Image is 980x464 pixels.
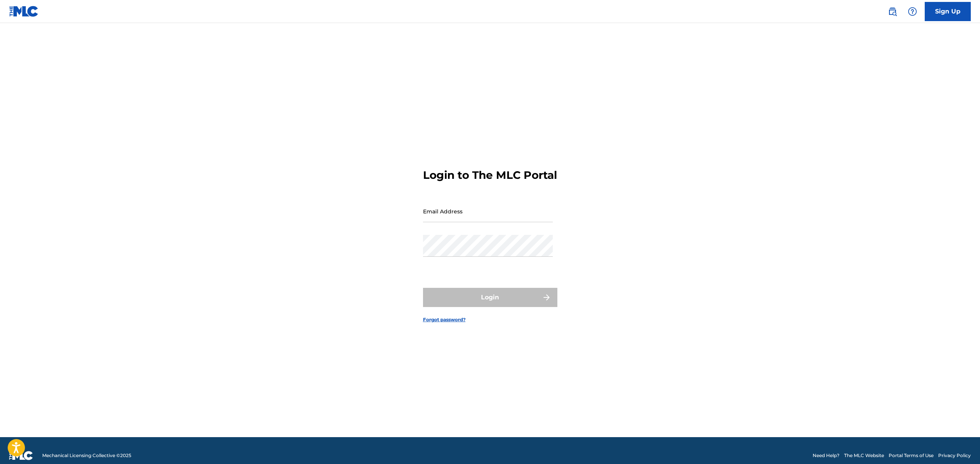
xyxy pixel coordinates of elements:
[905,4,920,19] div: Help
[423,168,557,182] h3: Login to The MLC Portal
[844,452,884,459] a: The MLC Website
[908,7,917,16] img: help
[885,4,900,19] a: Public Search
[942,427,980,464] iframe: Chat Widget
[9,451,33,460] img: logo
[889,452,934,459] a: Portal Terms of Use
[938,452,971,459] a: Privacy Policy
[925,2,971,21] a: Sign Up
[42,452,131,459] span: Mechanical Licensing Collective © 2025
[423,316,466,323] a: Forgot password?
[813,452,840,459] a: Need Help?
[888,7,897,16] img: search
[9,6,39,17] img: MLC Logo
